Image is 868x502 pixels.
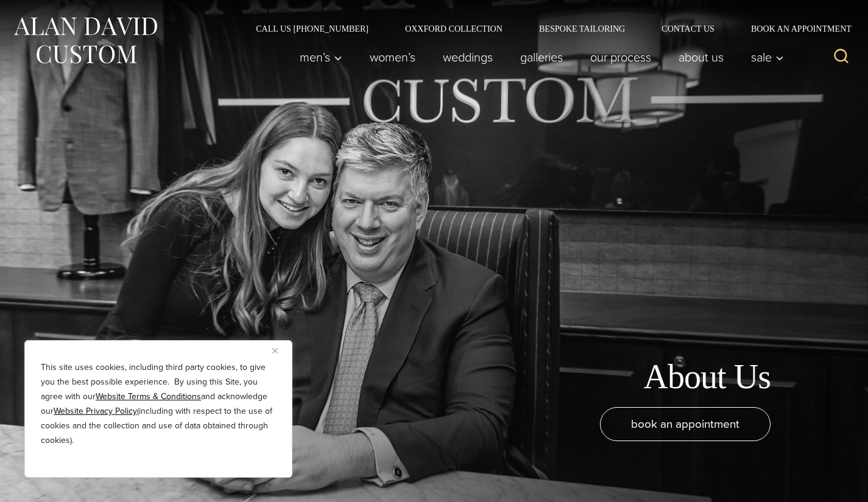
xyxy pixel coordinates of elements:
[12,13,158,68] img: Alan David Custom
[631,415,739,433] span: book an appointment
[54,405,137,417] a: Website Privacy Policy
[665,45,738,69] a: About Us
[272,343,287,358] button: Close
[238,24,387,33] a: Call Us [PHONE_NUMBER]
[356,45,429,69] a: Women’s
[751,51,784,63] span: Sale
[429,45,507,69] a: weddings
[507,45,577,69] a: Galleries
[387,24,521,33] a: Oxxford Collection
[96,390,201,403] a: Website Terms & Conditions
[733,24,856,33] a: Book an Appointment
[272,348,278,354] img: Close
[286,45,791,69] nav: Primary Navigation
[600,407,771,441] a: book an appointment
[300,51,342,63] span: Men’s
[827,43,856,72] button: View Search Form
[643,357,771,397] h1: About Us
[521,24,643,33] a: Bespoke Tailoring
[238,24,856,33] nav: Secondary Navigation
[41,360,276,448] p: This site uses cookies, including third party cookies, to give you the best possible experience. ...
[643,24,733,33] a: Contact Us
[577,45,665,69] a: Our Process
